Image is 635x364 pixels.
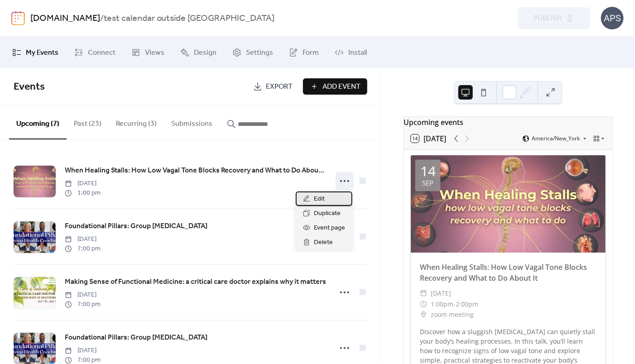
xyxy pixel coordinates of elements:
span: Design [194,48,216,58]
a: My Events [5,40,65,65]
span: Duplicate [314,208,341,219]
a: Design [173,40,223,65]
span: Making Sense of Functional Medicine: a critical care doctor explains why it matters [65,277,326,287]
span: 1:00pm [431,299,453,310]
span: 7:00 pm [65,300,101,309]
a: When Healing Stalls: How Low Vagal Tone Blocks Recovery and What to Do About It [65,165,327,177]
button: Add Event [303,78,367,95]
a: Making Sense of Functional Medicine: a critical care doctor explains why it matters [65,276,326,288]
b: / [100,10,104,27]
span: When Healing Stalls: How Low Vagal Tone Blocks Recovery and What to Do About It [65,165,327,176]
span: [DATE] [65,235,101,244]
span: Form [303,48,319,58]
a: Install [328,40,374,65]
span: Edit [314,194,325,205]
button: Recurring (3) [109,105,164,139]
div: Sep [422,180,433,187]
a: Form [282,40,326,65]
span: zoom meeting [431,309,474,320]
a: Export [246,78,299,95]
span: My Events [26,48,58,58]
button: 14[DATE] [408,132,449,145]
span: Foundational Pillars: Group [MEDICAL_DATA] [65,332,207,343]
span: Delete [314,237,333,248]
span: [DATE] [65,179,101,188]
span: Views [145,48,164,58]
span: Events [14,77,45,97]
span: Export [266,81,293,92]
span: Event page [314,223,345,234]
a: Connect [67,40,122,65]
span: - [453,299,456,310]
span: [DATE] [431,288,451,299]
div: ​ [420,288,427,299]
span: Settings [246,48,273,58]
div: When Healing Stalls: How Low Vagal Tone Blocks Recovery and What to Do About It [411,262,606,283]
button: Past (23) [67,105,109,139]
img: logo [11,11,25,25]
a: Settings [226,40,280,65]
a: Foundational Pillars: Group [MEDICAL_DATA] [65,332,207,344]
a: Foundational Pillars: Group [MEDICAL_DATA] [65,220,207,232]
b: test calendar outside [GEOGRAPHIC_DATA] [104,10,275,27]
a: Views [125,40,171,65]
span: 7:00 pm [65,244,101,254]
span: 1:00 pm [65,188,101,198]
span: 2:00pm [456,299,478,310]
div: ​ [420,309,427,320]
div: ​ [420,299,427,310]
button: Submissions [164,105,220,139]
span: Connect [88,48,115,58]
span: Add Event [322,81,361,92]
span: America/New_York [532,136,580,141]
a: [DOMAIN_NAME] [30,10,100,27]
span: Install [348,48,367,58]
span: [DATE] [65,346,101,355]
div: 14 [420,164,436,178]
div: APS [601,7,624,29]
div: Upcoming events [404,117,613,128]
span: Foundational Pillars: Group [MEDICAL_DATA] [65,221,207,232]
button: Upcoming (7) [9,105,67,139]
span: [DATE] [65,290,101,300]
